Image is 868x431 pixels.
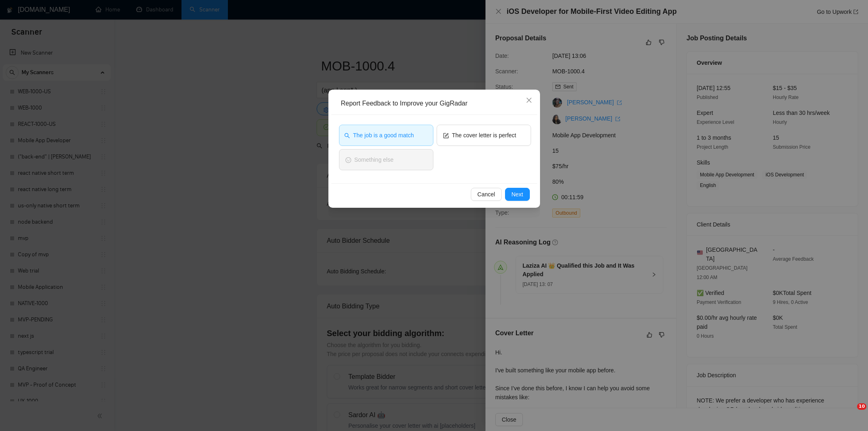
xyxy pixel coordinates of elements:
[339,149,433,170] button: smileSomething else
[505,188,530,201] button: Next
[512,190,523,199] span: Next
[477,190,495,199] span: Cancel
[344,132,350,138] span: search
[526,97,532,103] span: close
[353,131,414,140] span: The job is a good match
[471,188,502,201] button: Cancel
[341,99,533,108] div: Report Feedback to Improve your GigRadar
[452,131,516,140] span: The cover letter is perfect
[518,90,540,112] button: Close
[339,125,433,146] button: searchThe job is a good match
[443,132,449,138] span: form
[840,403,860,423] iframe: Intercom live chat
[857,403,866,410] span: 10
[437,125,531,146] button: formThe cover letter is perfect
